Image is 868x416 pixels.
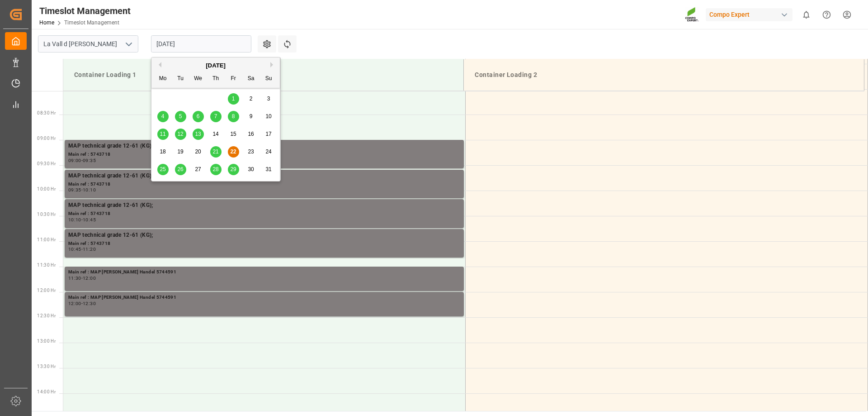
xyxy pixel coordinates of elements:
div: Choose Wednesday, August 27th, 2025 [193,164,204,175]
div: Choose Friday, August 1st, 2025 [228,93,239,105]
span: 21 [212,148,218,155]
span: 08:30 Hr [37,110,56,115]
span: 26 [177,166,183,172]
button: open menu [122,37,135,51]
a: Home [39,19,54,26]
button: Previous Month [156,62,161,67]
div: Tu [175,73,186,85]
span: 31 [265,166,271,172]
div: Choose Monday, August 18th, 2025 [157,146,169,158]
div: Choose Sunday, August 17th, 2025 [263,129,274,140]
span: 5 [179,113,182,120]
span: 27 [195,166,201,172]
div: Container Loading 2 [471,67,857,83]
span: 13 [195,131,201,137]
div: Timeslot Management [39,4,131,18]
span: 12:30 Hr [37,313,56,318]
span: 20 [195,148,201,155]
span: 28 [212,166,218,172]
span: 13:00 Hr [37,339,56,344]
button: Compo Expert [706,6,796,23]
input: Type to search/select [38,35,138,53]
img: Screenshot%202023-09-29%20at%2010.02.21.png_1712312052.png [685,7,699,23]
div: Choose Tuesday, August 26th, 2025 [175,164,186,175]
span: 4 [161,113,165,120]
div: Choose Monday, August 4th, 2025 [157,111,169,122]
div: Compo Expert [706,8,793,21]
div: Main ref : 5743718 [68,240,460,248]
span: 14 [212,131,218,137]
div: Choose Thursday, August 21st, 2025 [210,146,222,158]
div: Choose Saturday, August 23rd, 2025 [245,146,257,158]
span: 23 [248,148,254,155]
span: 12:00 Hr [37,288,56,293]
div: Main ref : 5743718 [68,210,460,218]
div: Mo [157,73,169,85]
div: Choose Tuesday, August 5th, 2025 [175,111,186,122]
div: Choose Wednesday, August 13th, 2025 [193,129,204,140]
div: Choose Friday, August 8th, 2025 [228,111,239,122]
div: - [81,276,83,280]
div: Choose Monday, August 25th, 2025 [157,164,169,175]
span: 1 [232,96,235,102]
div: 09:35 [68,188,81,192]
div: Choose Wednesday, August 20th, 2025 [193,146,204,158]
div: 09:00 [68,158,81,163]
div: MAP technical grade 12-61 (KG); [68,201,460,210]
span: 17 [265,131,271,137]
span: 29 [230,166,236,172]
span: 09:00 Hr [37,136,56,141]
div: Choose Tuesday, August 19th, 2025 [175,146,186,158]
span: 11 [160,131,165,137]
span: 16 [248,131,254,137]
div: Choose Thursday, August 28th, 2025 [210,164,222,175]
div: Choose Sunday, August 10th, 2025 [263,111,274,122]
span: 10 [265,113,271,120]
div: Choose Saturday, August 9th, 2025 [245,111,257,122]
div: Container Loading 1 [71,67,456,83]
span: 25 [160,166,165,172]
div: Choose Tuesday, August 12th, 2025 [175,129,186,140]
div: MAP technical grade 12-61 (KG); [68,231,460,240]
span: 11:30 Hr [37,263,56,268]
input: DD.MM.YYYY [151,35,251,53]
div: We [193,73,204,85]
span: 18 [160,148,165,155]
span: 9 [250,113,253,120]
div: 10:10 [68,218,81,222]
div: Sa [245,73,257,85]
button: Next Month [270,62,276,67]
div: MAP technical grade 12-61 (KG); [68,142,460,151]
div: Choose Thursday, August 7th, 2025 [210,111,222,122]
span: 30 [248,166,254,172]
button: Help Center [816,5,837,25]
span: 24 [265,148,271,155]
span: 13:30 Hr [37,364,56,369]
div: Main ref : 5743718 [68,181,460,188]
span: 14:00 Hr [37,389,56,394]
div: Fr [228,73,239,85]
div: Choose Sunday, August 3rd, 2025 [263,93,274,105]
div: - [81,218,83,222]
div: Choose Friday, August 15th, 2025 [228,129,239,140]
div: Main ref : 5743718 [68,151,460,158]
div: MAP technical grade 12-61 (KG); [68,172,460,181]
div: 11:20 [83,247,96,251]
div: 11:30 [68,276,81,280]
div: Choose Thursday, August 14th, 2025 [210,129,222,140]
div: Choose Saturday, August 30th, 2025 [245,164,257,175]
span: 10:00 Hr [37,186,56,191]
div: Choose Saturday, August 16th, 2025 [245,129,257,140]
span: 2 [250,96,253,102]
span: 09:30 Hr [37,161,56,166]
div: 12:00 [83,276,96,280]
span: 6 [197,113,200,120]
span: 8 [232,113,235,120]
span: 11:00 Hr [37,237,56,242]
div: 12:30 [83,301,96,306]
span: 15 [230,131,236,137]
div: - [81,158,83,163]
div: Choose Friday, August 29th, 2025 [228,164,239,175]
div: Main ref : MAP [PERSON_NAME] Handel 5744591 [68,268,460,276]
span: 3 [267,96,270,102]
